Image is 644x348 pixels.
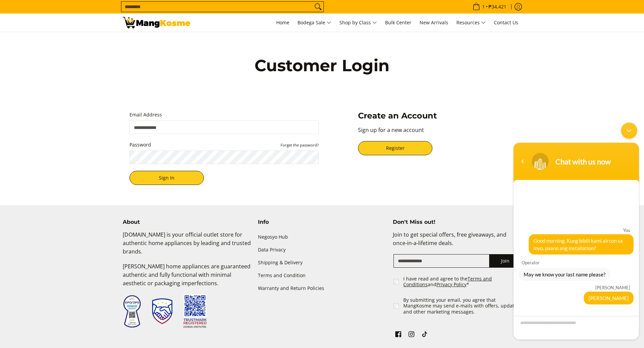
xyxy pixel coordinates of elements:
[183,294,207,328] img: Trustmark QR
[491,14,522,32] a: Contact Us
[420,19,448,26] span: New Arrivals
[358,141,432,155] a: Register
[123,17,190,28] img: Account | Mang Kosme
[339,19,377,27] span: Shop by Class
[494,19,518,26] span: Contact Us
[416,14,452,32] a: New Arrivals
[358,111,515,121] h3: Create an Account
[436,281,467,288] a: Privacy Policy
[197,14,522,32] nav: Main Menu
[403,275,492,288] a: Terms and Conditions
[453,14,489,32] a: Resources
[129,111,319,119] label: Email Address
[281,142,319,148] small: Forget the password?
[123,295,141,328] img: Data Privacy Seal
[358,126,515,141] p: Sign up for a new account
[481,4,486,9] span: 1
[393,219,521,225] h4: Don't Miss out!
[123,262,251,294] p: [PERSON_NAME] home appliances are guaranteed authentic and fully functional with minimal aestheti...
[456,19,486,27] span: Resources
[123,219,251,225] h4: About
[313,2,324,12] button: Search
[393,329,403,341] a: See Mang Kosme on Facebook
[258,282,386,295] a: Warranty and Return Policies
[420,329,429,341] a: See Mang Kosme on TikTok
[258,219,386,225] h4: Info
[276,19,289,26] span: Home
[129,141,319,149] label: Password
[173,55,471,76] h1: Customer Login
[471,3,508,10] span: •
[403,297,522,315] label: By submitting your email, you agree that MangKosme may send e-mails with offers, updates and othe...
[385,19,411,26] span: Bulk Center
[258,243,386,256] a: Data Privacy
[336,14,380,32] a: Shop by Class
[258,231,386,243] a: Negosyo Hub
[510,119,642,343] iframe: SalesIQ Chatwindow
[129,171,204,185] button: Sign In
[281,142,319,148] button: Password
[258,269,386,282] a: Terms and Condition
[297,19,331,27] span: Bodega Sale
[407,329,416,341] a: See Mang Kosme on Instagram
[294,14,335,32] a: Bodega Sale
[393,231,521,254] p: Join to get special offers, free giveaways, and once-in-a-lifetime deals.
[258,256,386,269] a: Shipping & Delivery
[123,231,251,262] p: [DOMAIN_NAME] is your official outlet store for authentic home appliances by leading and trusted ...
[487,4,507,9] span: ₱34,421
[152,298,172,324] img: Trustmark Seal
[382,14,415,32] a: Bulk Center
[489,254,521,268] button: Join
[403,276,522,288] label: I have read and agree to the and *
[273,14,293,32] a: Home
